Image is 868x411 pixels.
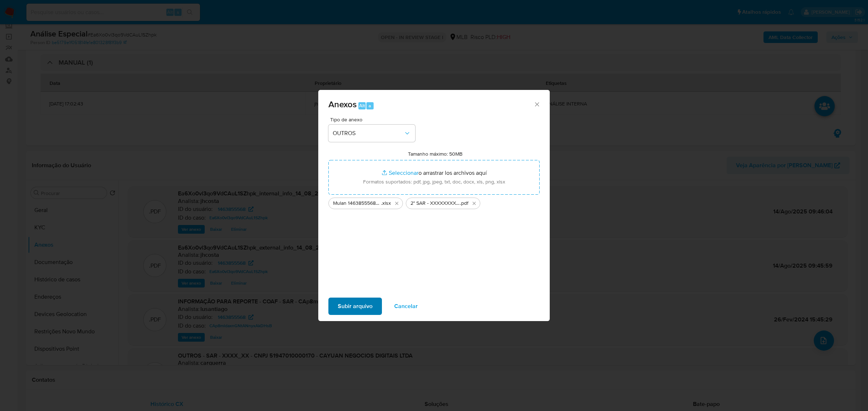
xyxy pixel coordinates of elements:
[369,102,371,109] span: a
[392,199,401,208] button: Eliminar Mulan 1463855568_2025_08_13_16_22_43.xlsx
[408,151,463,157] label: Tamanho máximo: 50MB
[338,298,373,314] span: Subir arquivo
[460,200,468,207] span: .pdf
[330,117,417,122] span: Tipo de anexo
[333,130,404,137] span: OUTROS
[328,298,382,315] button: Subir arquivo
[394,298,418,314] span: Cancelar
[359,102,365,109] span: Alt
[333,200,381,207] span: Mulan 1463855568_2025_08_13_16_22_43
[328,195,540,209] ul: Archivos seleccionados
[470,199,478,208] button: Eliminar 2° SAR - XXXXXXXXXX - CNPJ 51947010000170 - CAYUAN NEGOCIOS DIGITAIS LTDA.pdf
[381,200,391,207] span: .xlsx
[410,200,460,207] span: 2° SAR - XXXXXXXXXX - CNPJ 51947010000170 - CAYUAN NEGOCIOS DIGITAIS LTDA
[533,101,540,107] button: Cerrar
[328,98,357,111] span: Anexos
[385,298,427,315] button: Cancelar
[328,125,415,142] button: OUTROS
